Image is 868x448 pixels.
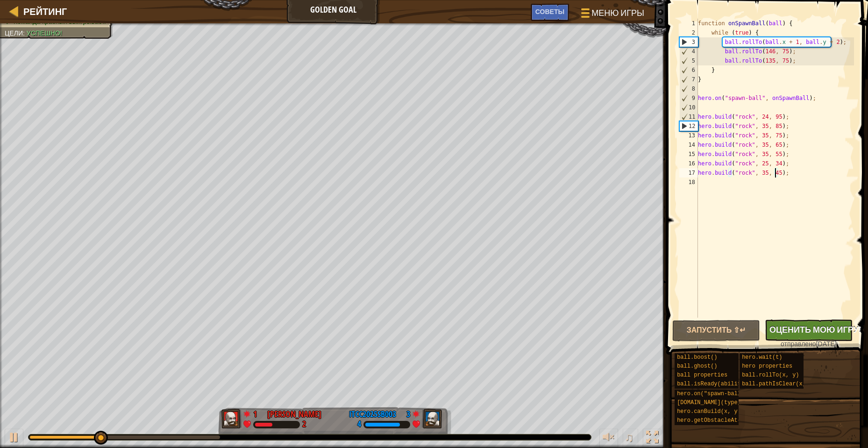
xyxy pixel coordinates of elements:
div: 10 [680,103,698,112]
a: Рейтинг [19,5,67,18]
div: 16 [679,159,698,168]
div: 9 [680,93,698,103]
span: Оценить мою игру! [769,324,861,335]
div: 4 [680,47,698,56]
span: hero.getObstacleAt(x, y) [677,417,758,424]
span: ball properties [677,372,727,378]
div: [DATE] [769,339,848,348]
img: thang_avatar_frame.png [422,409,442,428]
span: hero.wait(t) [742,354,782,361]
span: ♫ [625,430,634,444]
span: hero.canBuild(x, y) [677,408,741,415]
div: 5 [680,56,698,65]
div: [PERSON_NAME] [267,408,321,420]
div: 2 [679,28,698,37]
span: ball.isReady(ability) [677,381,747,387]
span: [DOMAIN_NAME](type, x, y) [677,399,761,406]
span: Успешно! [27,29,62,37]
button: ♫ [623,429,639,448]
button: Меню игры [574,4,650,26]
span: Советы [535,7,564,16]
button: Запустить ⇧↵ [672,320,760,341]
div: 12 [680,121,698,131]
div: 7 [680,75,698,84]
span: ball.ghost() [677,363,717,370]
span: Цели [5,29,23,37]
span: отправлено [781,340,816,348]
div: 18 [679,178,698,187]
div: 6 [680,65,698,75]
div: 3 [680,37,698,47]
span: ball.rollTo(x, y) [742,372,799,378]
div: 2 [302,420,306,429]
span: hero properties [742,363,792,370]
div: 8 [680,84,698,93]
div: 13 [679,131,698,140]
div: 14 [679,140,698,149]
button: Оценить мою игру! [765,320,853,341]
span: ball.boost() [677,354,717,361]
div: 15 [679,149,698,159]
button: Ctrl + P: Play [5,429,23,448]
div: 1 [253,408,263,417]
img: thang_avatar_frame.png [221,409,242,428]
button: Регулировать громкость [599,429,618,448]
div: 17 [679,168,698,178]
div: 1 [679,19,698,28]
div: 4 [357,420,361,429]
div: 11 [680,112,698,121]
div: 3 [401,408,410,417]
div: ITCC2025SB003 [349,408,396,420]
span: ball.pathIsClear(x, y) [742,381,816,387]
span: : [23,29,27,37]
span: hero.on("spawn-ball", f) [677,391,758,397]
span: Рейтинг [23,5,67,18]
button: Переключить полноэкранный режим [643,429,662,448]
span: Меню игры [591,7,644,19]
